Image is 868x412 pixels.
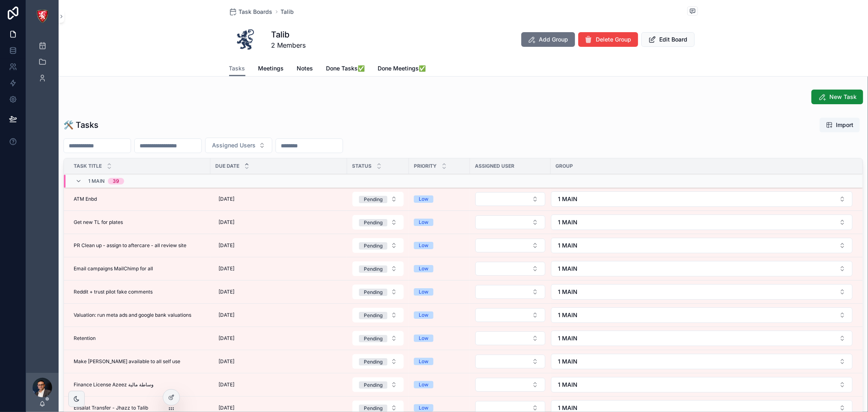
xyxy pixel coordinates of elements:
[551,238,853,253] button: Select Button
[326,64,365,72] span: Done Tasks✅
[551,377,853,393] a: Select Button
[352,354,404,369] button: Select Button
[578,32,638,47] button: Delete Group
[811,90,863,104] button: New Task
[419,311,429,319] div: Low
[352,238,404,253] button: Select Button
[219,242,234,249] span: [DATE]
[352,215,404,230] a: Select Button
[475,238,546,253] a: Select Button
[551,354,853,369] button: Select Button
[414,381,465,388] a: Low
[205,138,272,153] button: Select Button
[26,33,59,96] div: scrollable content
[551,353,853,370] a: Select Button
[352,331,404,346] a: Select Button
[414,404,465,412] a: Low
[378,64,426,72] span: Done Meetings✅
[558,288,577,296] span: 1 MAIN
[475,331,545,345] button: Select Button
[475,285,545,299] button: Select Button
[215,378,342,391] a: [DATE]
[419,288,429,296] div: Low
[215,163,239,169] span: Due Date
[215,285,342,298] a: [DATE]
[475,308,545,322] button: Select Button
[74,335,96,342] span: Retention
[475,192,545,206] button: Select Button
[539,35,568,44] span: Add Group
[229,61,245,77] a: Tasks
[820,118,860,132] button: Import
[74,265,153,272] span: Email campaigns MailChimp for all
[74,163,102,169] span: Task Title
[297,64,313,72] span: Notes
[551,191,853,207] a: Select Button
[281,8,294,16] span: Talib
[475,215,546,230] a: Select Button
[74,381,206,388] a: Finance License Azeez وساطة مالية
[271,40,306,50] span: 2 Members
[88,178,105,185] span: 1 MAIN
[551,261,853,276] button: Select Button
[364,405,383,412] div: Pending
[352,163,372,169] span: Status
[74,312,191,318] span: Valuation: run meta ads and google bank valuations
[558,265,577,273] span: 1 MAIN
[74,196,206,202] a: ATM Enbd
[352,238,404,253] a: Select Button
[475,163,514,169] span: Assigned User
[352,331,404,346] button: Select Button
[219,289,234,295] span: [DATE]
[74,196,97,202] span: ATM Enbd
[475,354,546,369] a: Select Button
[352,284,404,300] a: Select Button
[212,141,256,149] span: Assigned Users
[419,358,429,365] div: Low
[258,61,284,77] a: Meetings
[352,192,404,206] button: Select Button
[239,8,273,16] span: Task Boards
[215,262,342,275] a: [DATE]
[219,312,234,318] span: [DATE]
[475,285,546,299] a: Select Button
[74,312,206,318] a: Valuation: run meta ads and google bank valuations
[352,307,404,323] a: Select Button
[74,358,180,365] span: Make [PERSON_NAME] available to all self use
[219,358,234,365] span: [DATE]
[558,195,577,203] span: 1 MAIN
[215,193,342,206] a: [DATE]
[475,215,545,229] button: Select Button
[326,61,365,77] a: Done Tasks✅
[352,354,404,369] a: Select Button
[551,307,853,323] a: Select Button
[475,239,545,252] button: Select Button
[551,237,853,254] a: Select Button
[551,191,853,207] button: Select Button
[219,335,234,342] span: [DATE]
[229,64,245,72] span: Tasks
[551,261,853,277] a: Select Button
[364,289,383,296] div: Pending
[414,265,465,272] a: Low
[352,215,404,230] button: Select Button
[551,307,853,323] button: Select Button
[475,355,545,368] button: Select Button
[258,64,284,72] span: Meetings
[551,331,853,346] button: Select Button
[215,239,342,252] a: [DATE]
[74,358,206,365] a: Make [PERSON_NAME] available to all self use
[475,331,546,346] a: Select Button
[229,8,273,16] a: Task Boards
[74,289,206,295] a: Reddit + trust pilot fake comments
[74,219,206,226] a: Get new TL for plates
[521,32,575,47] button: Add Group
[551,284,853,300] a: Select Button
[364,242,383,250] div: Pending
[364,381,383,389] div: Pending
[419,381,429,388] div: Low
[74,289,153,295] span: Reddit + trust pilot fake comments
[551,214,853,230] a: Select Button
[414,311,465,319] a: Low
[219,196,234,202] span: [DATE]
